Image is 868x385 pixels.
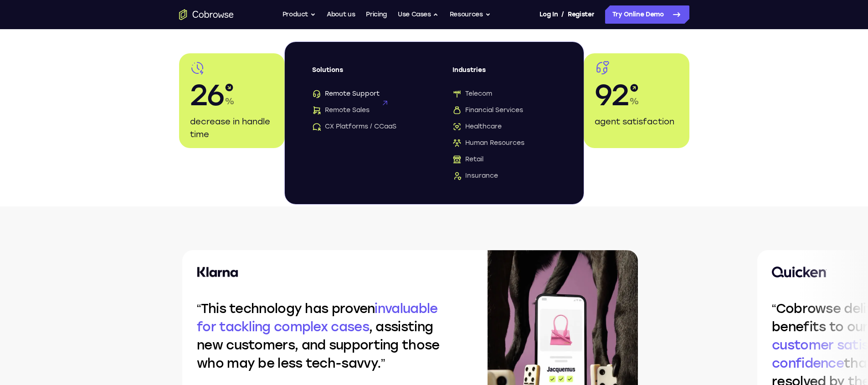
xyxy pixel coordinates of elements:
[225,95,235,108] span: %
[452,155,556,164] a: RetailRetail
[190,115,274,141] p: decrease in handle time
[197,301,440,371] q: This technology has proven , assisting new customers, and supporting those who may be less tech-s...
[452,155,483,164] span: Retail
[452,66,556,82] span: Industries
[312,66,416,82] span: Solutions
[452,139,556,148] a: Human ResourcesHuman Resources
[312,106,370,115] span: Remote Sales
[312,122,396,131] span: CX Platforms / CCaaS
[312,89,380,98] span: Remote Support
[197,267,238,277] img: Klarna logo
[452,139,462,148] img: Human Resources
[595,77,629,113] span: 92
[179,9,234,20] a: Go to the home page
[561,9,564,20] span: /
[190,77,224,113] span: 26
[452,106,523,115] span: Financial Services
[282,5,316,24] button: Product
[605,5,689,24] a: Try Online Demo
[452,89,492,98] span: Telecom
[452,171,462,180] img: Insurance
[312,106,321,115] img: Remote Sales
[312,122,321,131] img: CX Platforms / CCaaS
[452,89,556,98] a: TelecomTelecom
[452,122,502,131] span: Healthcare
[452,106,556,115] a: Financial ServicesFinancial Services
[312,106,416,115] a: Remote SalesRemote Sales
[452,171,556,180] a: InsuranceInsurance
[366,5,387,24] a: Pricing
[452,171,498,180] span: Insurance
[452,139,524,148] span: Human Resources
[539,5,558,24] a: Log In
[450,5,491,24] button: Resources
[629,95,639,108] span: %
[452,106,462,115] img: Financial Services
[312,122,416,131] a: CX Platforms / CCaaSCX Platforms / CCaaS
[398,5,439,24] button: Use Cases
[568,5,594,24] a: Register
[452,122,462,131] img: Healthcare
[595,115,678,128] p: agent satisfaction
[452,122,556,131] a: HealthcareHealthcare
[312,89,416,98] a: Remote SupportRemote Support
[452,155,462,164] img: Retail
[312,89,321,98] img: Remote Support
[452,89,462,98] img: Telecom
[772,267,827,277] img: Quicken logo
[327,5,355,24] a: About us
